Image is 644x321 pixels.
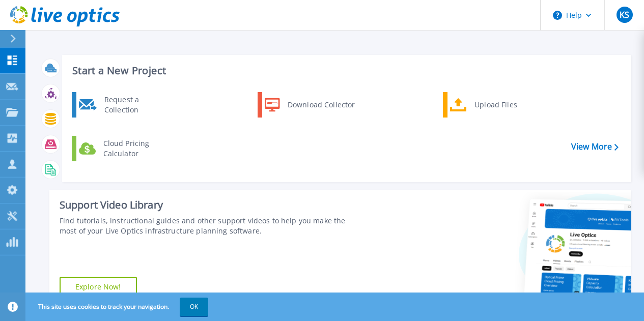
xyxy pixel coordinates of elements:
span: KS [620,11,629,19]
a: View More [571,142,619,152]
div: Upload Files [469,95,545,115]
h3: Start a New Project [72,65,618,76]
div: Cloud Pricing Calculator [98,138,174,159]
a: Request a Collection [72,92,176,118]
button: OK [180,298,208,316]
a: Upload Files [443,92,547,118]
div: Download Collector [283,95,359,115]
a: Download Collector [258,92,362,118]
a: Explore Now! [60,277,137,297]
div: Support Video Library [60,198,362,212]
a: Cloud Pricing Calculator [72,136,176,161]
div: Request a Collection [99,95,174,115]
span: This site uses cookies to track your navigation. [28,298,208,316]
div: Find tutorials, instructional guides and other support videos to help you make the most of your L... [60,216,362,236]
